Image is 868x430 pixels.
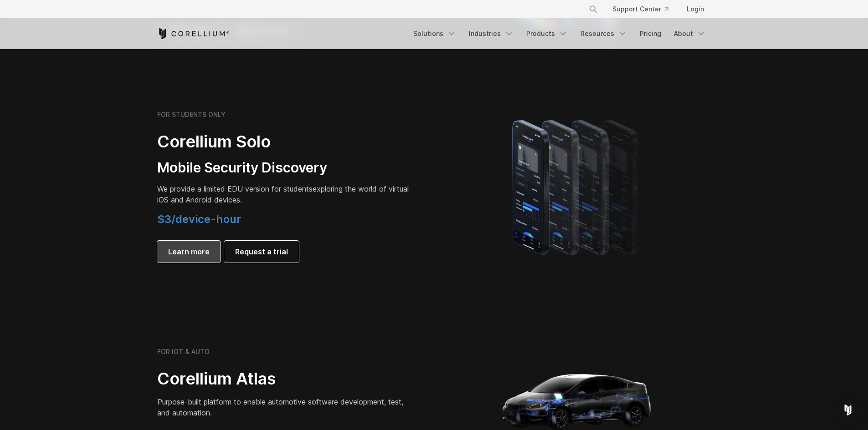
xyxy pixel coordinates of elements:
h6: FOR IOT & AUTO [157,348,210,356]
a: Learn more [157,241,221,263]
button: Search [585,1,601,17]
h2: Corellium Atlas [157,369,412,389]
span: Request a trial [235,246,288,257]
a: Products [521,25,573,42]
a: Industries [463,25,519,42]
a: Pricing [634,25,667,42]
a: Solutions [408,25,462,42]
a: Corellium Home [157,28,230,39]
h3: Mobile Security Discovery [157,159,412,177]
div: Open Intercom Messenger [837,399,859,421]
span: $3/device-hour [157,212,241,226]
a: Request a trial [224,241,299,263]
div: Navigation Menu [578,1,711,17]
a: About [668,25,711,42]
p: exploring the world of virtual iOS and Android devices. [157,183,412,205]
span: Purpose-built platform to enable automotive software development, test, and automation. [157,397,403,417]
span: We provide a limited EDU version for students [157,184,313,193]
img: A lineup of four iPhone models becoming more gradient and blurred [494,107,660,266]
a: Resources [575,25,632,42]
a: Support Center [605,1,676,17]
div: Navigation Menu [408,25,711,42]
span: Learn more [168,246,210,257]
a: Login [679,1,711,17]
h6: FOR STUDENTS ONLY [157,111,226,119]
h2: Corellium Solo [157,132,412,152]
